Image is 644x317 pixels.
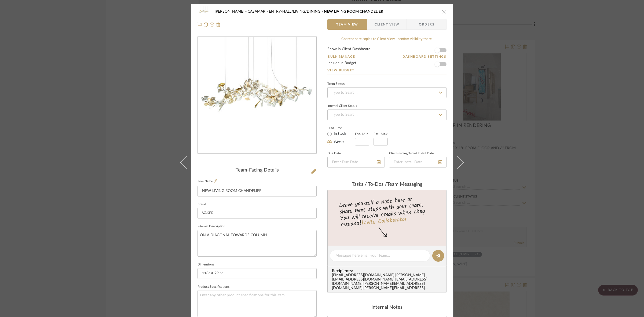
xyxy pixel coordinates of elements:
img: 5e7a7457-d16c-4165-916c-56367039863f_436x436.jpg [199,37,315,154]
label: Product Specifications [197,286,229,288]
button: Bulk Manage [327,54,356,59]
label: Est. Min [355,132,369,136]
input: Enter Brand [197,208,317,218]
div: Content here copies to Client View - confirm visibility there. [327,37,447,42]
input: Enter Install Date [389,157,447,167]
span: [PERSON_NAME] - CASAMAR [215,10,269,13]
div: Internal Notes [327,305,447,311]
button: close [442,9,447,14]
div: 0 [198,37,316,154]
input: Type to Search… [327,87,447,98]
input: Type to Search… [327,110,447,120]
label: Dimensions [197,263,214,266]
span: ENTRY/HALL/LIVING/DINING [269,10,324,13]
label: Brand [197,203,206,206]
div: Team Status [327,83,345,85]
div: Internal Client Status [327,105,357,107]
img: Remove from project [216,23,221,27]
label: Est. Max [374,132,388,136]
span: Orders [413,19,440,30]
div: [EMAIL_ADDRESS][DOMAIN_NAME] , [PERSON_NAME][EMAIL_ADDRESS][DOMAIN_NAME] , [EMAIL_ADDRESS][DOMAIN... [332,273,444,290]
label: Internal Description [197,225,225,228]
label: Client-Facing Target Install Date [389,152,434,155]
div: Leave yourself a note here or share next steps with your team. You will receive emails when they ... [327,194,447,229]
input: Enter Item Name [197,186,317,196]
label: Weeks [333,140,344,145]
label: Item Name [197,179,217,184]
div: team Messaging [327,182,447,188]
button: Dashboard Settings [402,54,447,59]
span: NEW LIVING ROOM CHANDELIER [324,10,383,13]
input: Enter Due Date [327,157,385,167]
label: Due Date [327,152,341,155]
span: Team View [336,19,358,30]
span: Recipients: [332,268,444,273]
input: Enter the dimensions of this item [197,268,317,279]
span: Client View [375,19,399,30]
span: Tasks / To-Dos / [352,182,387,187]
a: View Budget [327,68,447,72]
img: 5e7a7457-d16c-4165-916c-56367039863f_48x40.jpg [197,6,210,17]
a: Invite Collaborator [361,215,407,228]
div: Team-Facing Details [197,167,317,173]
label: In Stock [333,132,346,136]
mat-radio-group: Select item type [327,130,355,145]
label: Lead Time [327,126,355,130]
